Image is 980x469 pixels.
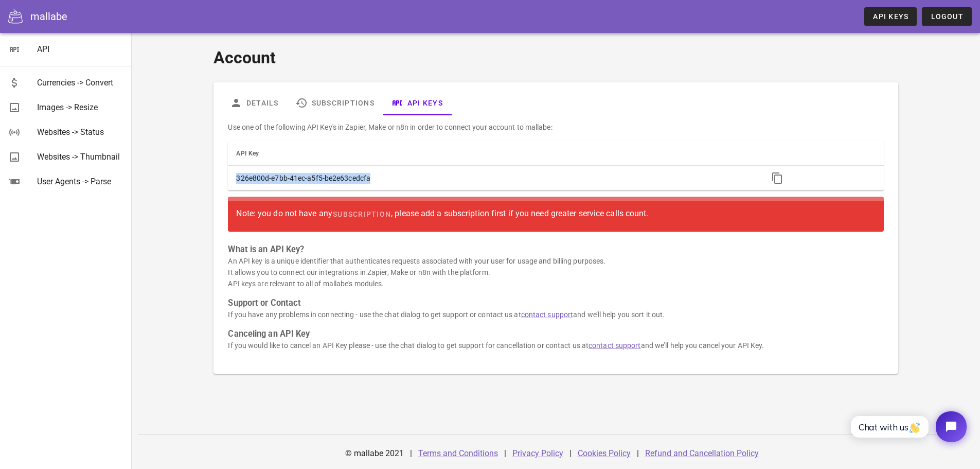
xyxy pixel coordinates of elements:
a: API Keys [864,7,917,26]
div: | [504,441,506,466]
h3: Canceling an API Key [228,328,883,340]
div: User Agents -> Parse [37,177,123,186]
div: Currencies -> Convert [37,78,123,88]
a: contact support [589,341,641,350]
p: Use one of the following API Key's in Zapier, Make or n8n in order to connect your account to mal... [228,121,883,133]
span: subscription [332,210,391,218]
a: Privacy Policy [512,448,563,458]
div: | [569,441,572,466]
a: Cookies Policy [578,448,631,458]
iframe: Tidio Chat [840,403,975,451]
a: Terms and Conditions [418,448,498,458]
div: | [410,441,412,466]
span: API Keys [872,12,908,21]
td: 326e800d-e7bb-41ec-a5f5-be2e63cedcfa [228,166,760,190]
div: Websites -> Status [37,127,123,137]
th: API Key: Not sorted. Activate to sort ascending. [228,141,760,166]
h3: What is an API Key? [228,244,883,255]
h1: Account [213,45,898,70]
button: Logout [922,7,972,26]
div: © mallabe 2021 [339,441,410,466]
a: Subscriptions [287,91,383,115]
span: API Key [236,150,259,157]
div: Websites -> Thumbnail [37,152,123,162]
div: Images -> Resize [37,102,123,112]
div: | [637,441,639,466]
p: If you have any problems in connecting - use the chat dialog to get support or contact us at and ... [228,309,883,320]
h3: Support or Contact [228,298,883,309]
p: If you would like to cancel an API Key please - use the chat dialog to get support for cancellati... [228,340,883,351]
span: Logout [930,12,964,21]
a: Details [222,91,287,115]
p: An API key is a unique identifier that authenticates requests associated with your user for usage... [228,255,883,289]
div: mallabe [30,9,67,24]
a: contact support [521,310,574,319]
a: subscription [332,205,391,223]
div: API [37,44,123,54]
a: Refund and Cancellation Policy [645,448,759,458]
div: Note: you do not have any , please add a subscription first if you need greater service calls count. [236,205,875,223]
a: API Keys [383,91,451,115]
